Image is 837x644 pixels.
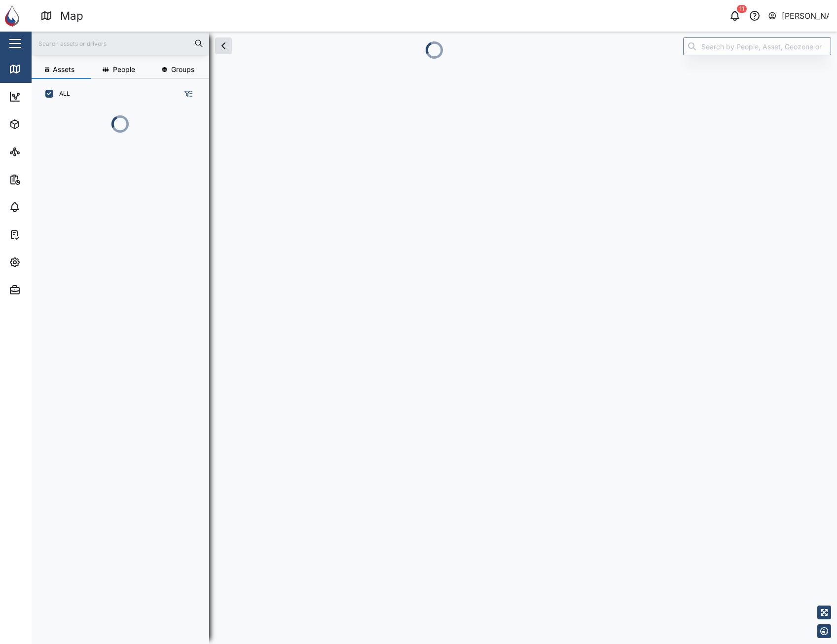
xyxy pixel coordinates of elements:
[113,66,135,73] span: People
[767,9,829,23] button: [PERSON_NAME]
[26,146,49,157] div: Sites
[26,229,53,240] div: Tasks
[26,174,59,185] div: Reports
[26,257,61,268] div: Settings
[26,64,48,74] div: Map
[26,91,70,102] div: Dashboard
[5,5,27,27] img: Main Logo
[782,10,829,22] div: [PERSON_NAME]
[26,202,56,213] div: Alarms
[26,285,55,295] div: Admin
[683,37,831,55] input: Search by People, Asset, Geozone or Place
[737,5,747,13] div: 11
[37,36,203,51] input: Search assets or drivers
[60,7,83,25] div: Map
[39,148,209,636] div: grid
[26,119,56,130] div: Assets
[53,90,70,98] label: ALL
[171,66,194,73] span: Groups
[53,66,74,73] span: Assets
